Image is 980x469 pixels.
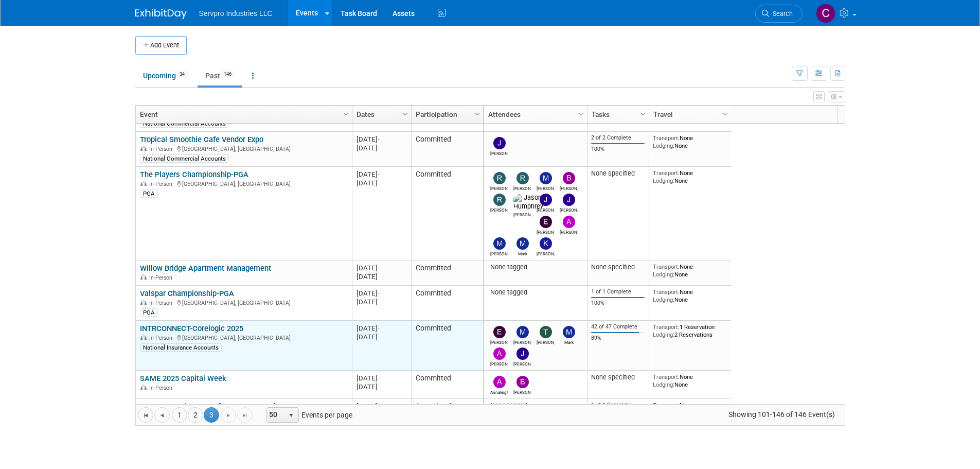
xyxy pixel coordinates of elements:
span: Transport: [653,402,680,409]
span: 34 [176,71,188,78]
img: Joanna Zwink [493,137,506,149]
img: Brian Donnelly [563,172,575,184]
span: Events per page [253,407,363,423]
img: Rob Reynolds [493,194,506,206]
span: 50 [267,408,284,422]
a: SAME 2025 Capital Week [140,374,226,383]
span: In-Person [149,274,175,281]
img: Jason Humphrey [513,194,543,210]
div: Amy Johnson [560,228,578,235]
img: Chris Chassagneux [816,4,835,23]
a: Travel [653,106,724,123]
div: [DATE] [357,144,406,152]
span: Search [769,10,793,18]
a: State Farm Giveaways-[PERSON_NAME] [140,402,276,411]
div: [DATE] [357,289,406,298]
div: PGA [140,308,158,317]
span: Transport: [653,134,680,142]
div: Alex Isaacson [490,360,508,367]
span: In-Person [149,300,175,306]
div: Joanna Zwink [490,149,508,156]
div: None None [653,169,727,184]
span: Lodging: [653,331,674,338]
span: Column Settings [577,110,585,118]
span: Servpro Industries LLC [199,9,273,18]
div: National Commercial Accounts [140,119,229,128]
div: Jay Reynolds [560,206,578,213]
div: None tagged [488,288,583,297]
img: In-Person Event [140,274,147,280]
div: Joanna Zwink [537,206,555,213]
td: Committed [411,167,483,260]
a: Upcoming34 [135,66,195,85]
div: Tammy McAllister [537,338,555,345]
td: Committed [411,321,483,371]
a: Participation [416,106,476,123]
a: Column Settings [341,106,352,121]
img: Tammy McAllister [540,326,552,338]
div: [DATE] [357,179,406,187]
div: Beth Schoeller [513,388,531,395]
img: In-Person Event [140,300,147,305]
img: In-Person Event [140,146,147,151]
div: Marta Scolaro [537,184,555,191]
a: Column Settings [637,106,649,121]
a: Search [755,5,803,23]
span: 3 [204,407,219,423]
span: Column Settings [401,110,409,118]
div: 89% [591,335,645,342]
span: Column Settings [721,110,729,118]
div: National Insurance Accounts [140,343,222,352]
span: Transport: [653,373,680,380]
div: [DATE] [357,333,406,341]
span: Go to the next page [224,411,233,420]
div: 100% [591,300,645,307]
div: 1 of 1 Complete [591,402,645,409]
span: Lodging: [653,296,674,303]
div: 1 Reservation 2 Reservations [653,323,727,338]
a: Go to the first page [138,407,153,423]
div: 1 of 1 Complete [591,288,645,296]
div: [DATE] [357,374,406,383]
div: [GEOGRAPHIC_DATA], [GEOGRAPHIC_DATA] [140,298,347,307]
img: Jay Reynolds [563,194,575,206]
div: None specified [591,169,645,178]
a: The Players Championship-PGA [140,170,248,179]
div: 100% [591,146,645,153]
div: Annaleigh Kone [490,388,508,395]
div: [DATE] [357,264,406,272]
div: Edward Plocek [537,228,555,235]
a: Past146 [198,66,242,85]
span: 146 [221,71,235,78]
span: Column Settings [342,110,350,118]
a: Valspar Championship-PGA [140,289,234,298]
span: Column Settings [473,110,482,118]
div: Martin Buescher [513,338,531,345]
div: None None [653,134,727,149]
div: Jason Humphrey [513,211,531,217]
img: Erik Slusher [493,326,506,338]
div: Rick Dubois [513,184,531,191]
a: Attendees [488,106,580,123]
div: Mark Bristol [560,338,578,345]
span: - [378,170,380,178]
img: Martin Buescher [516,326,529,338]
img: Rhiannon Adams [493,172,506,184]
a: Tasks [592,106,642,123]
a: INTRCONNECT-Corelogic 2025 [140,324,243,333]
img: Beth Schoeller [516,376,529,388]
div: [DATE] [357,135,406,144]
span: Go to the previous page [158,411,166,420]
a: Willow Bridge Apartment Management [140,264,271,273]
td: Committed [411,260,483,286]
span: In-Person [149,146,175,152]
span: In-Person [149,181,175,187]
img: Jennifer Curby [516,348,529,360]
div: [DATE] [357,298,406,306]
span: Go to the last page [241,411,249,420]
div: [DATE] [357,272,406,281]
img: Rick Dubois [516,172,529,184]
a: Event [140,106,345,123]
div: Erik Slusher [490,338,508,345]
div: PGA [140,189,158,198]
